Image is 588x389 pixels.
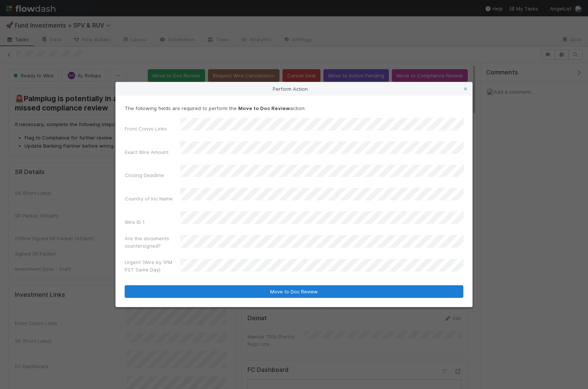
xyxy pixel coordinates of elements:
button: Move to Doc Review [125,285,463,298]
label: Are the documents countersigned? [125,235,180,250]
label: Front Convo Links [125,125,167,132]
label: Closing Deadline [125,171,164,179]
label: Exact Wire Amount [125,148,169,156]
label: Wire ID 1 [125,218,145,226]
label: Country of Inc Name [125,195,173,202]
strong: Move to Doc Review [238,105,290,111]
p: The following fields are required to perform the action: [125,105,463,112]
div: Perform Action [116,82,472,96]
label: Urgent (Wire by 1PM PST Same Day) [125,258,180,273]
